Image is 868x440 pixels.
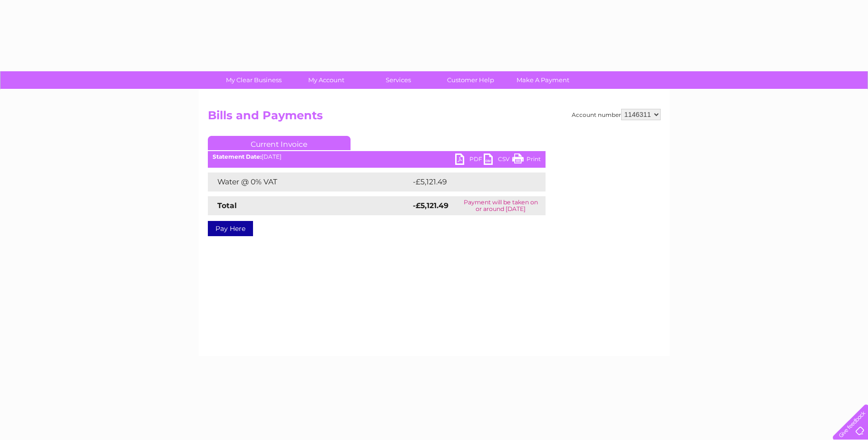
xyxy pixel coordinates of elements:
[208,136,351,150] a: Current Invoice
[504,71,582,89] a: Make A Payment
[456,196,546,215] td: Payment will be taken on or around [DATE]
[208,153,546,160] div: [DATE]
[455,153,484,167] a: PDF
[213,153,262,160] b: Statement Date:
[287,71,365,89] a: My Account
[215,71,293,89] a: My Clear Business
[413,201,449,210] strong: -£5,121.49
[572,109,661,120] div: Account number
[359,71,438,89] a: Services
[410,172,531,191] td: -£5,121.49
[431,71,510,89] a: Customer Help
[217,201,237,210] strong: Total
[484,153,512,167] a: CSV
[208,172,410,191] td: Water @ 0% VAT
[512,153,541,167] a: Print
[208,109,661,127] h2: Bills and Payments
[208,221,253,236] a: Pay Here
